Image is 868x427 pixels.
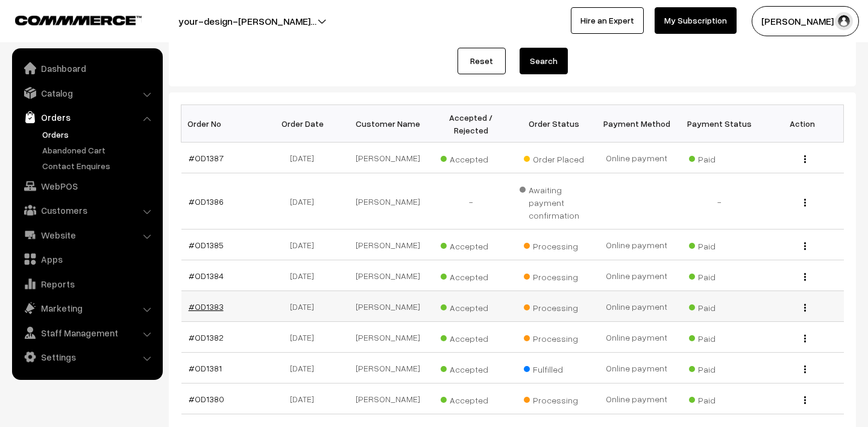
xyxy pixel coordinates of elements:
td: - [678,173,761,230]
td: - [430,173,512,230]
th: Order Status [512,105,595,143]
a: Reports [15,273,159,295]
td: [DATE] [264,322,347,353]
td: Online payment [595,353,678,384]
a: My Subscription [655,7,737,34]
span: Processing [524,237,584,252]
img: Menu [804,155,806,163]
th: Payment Status [678,105,761,143]
td: Online payment [595,230,678,260]
a: Orders [39,128,159,141]
td: [PERSON_NAME] [347,230,429,260]
span: Paid [689,360,749,376]
td: [PERSON_NAME] [347,384,429,414]
th: Action [761,105,843,143]
td: Online payment [595,291,678,322]
img: Menu [804,199,806,207]
td: [DATE] [264,291,347,322]
span: Paid [689,298,749,314]
td: [PERSON_NAME] [347,291,429,322]
img: Menu [804,242,806,250]
img: Menu [804,335,806,342]
img: Menu [804,273,806,281]
th: Accepted / Rejected [430,105,512,143]
a: #OD1380 [189,394,224,404]
a: WebPOS [15,175,159,197]
td: [PERSON_NAME] [347,143,429,173]
td: [DATE] [264,173,347,230]
a: Hire an Expert [571,7,644,34]
td: [DATE] [264,143,347,173]
td: Online payment [595,384,678,414]
img: Menu [804,304,806,312]
td: Online payment [595,322,678,353]
span: Accepted [441,391,501,406]
th: Customer Name [347,105,429,143]
span: Paid [689,150,749,165]
a: Reset [458,48,506,74]
img: user [835,12,853,30]
span: Paid [689,329,749,345]
a: #OD1383 [189,301,224,312]
a: #OD1382 [189,332,224,342]
a: #OD1385 [189,240,224,250]
span: Paid [689,237,749,252]
span: Fulfilled [524,360,584,376]
span: Accepted [441,237,501,252]
span: Order Placed [524,150,584,165]
th: Order Date [264,105,347,143]
a: Orders [15,106,159,128]
span: Paid [689,268,749,283]
a: Apps [15,248,159,270]
a: #OD1381 [189,363,222,373]
img: COMMMERCE [15,16,142,25]
span: Accepted [441,298,501,314]
span: Accepted [441,360,501,376]
span: Processing [524,268,584,283]
a: Settings [15,346,159,368]
th: Payment Method [595,105,678,143]
a: #OD1384 [189,271,224,281]
td: [PERSON_NAME] [347,260,429,291]
th: Order No [181,105,264,143]
a: #OD1386 [189,196,224,207]
td: Online payment [595,260,678,291]
td: Online payment [595,143,678,173]
a: COMMMERCE [15,12,121,27]
a: Contact Enquires [39,159,159,172]
td: [DATE] [264,384,347,414]
img: Menu [804,365,806,373]
span: Awaiting payment confirmation [520,181,588,222]
span: Processing [524,298,584,314]
td: [PERSON_NAME] [347,353,429,384]
a: #OD1387 [189,153,224,163]
button: Search [520,48,568,74]
button: [PERSON_NAME] N.P [752,6,859,36]
a: Abandoned Cart [39,144,159,156]
a: Marketing [15,297,159,319]
span: Accepted [441,329,501,345]
a: Staff Management [15,322,159,344]
a: Customers [15,199,159,221]
span: Processing [524,329,584,345]
span: Processing [524,391,584,406]
td: [PERSON_NAME] [347,173,429,230]
img: Menu [804,396,806,404]
td: [DATE] [264,230,347,260]
a: Website [15,224,159,246]
span: Accepted [441,150,501,165]
span: Accepted [441,268,501,283]
td: [DATE] [264,260,347,291]
button: your-design-[PERSON_NAME]… [136,6,359,36]
a: Catalog [15,82,159,104]
span: Paid [689,391,749,406]
td: [DATE] [264,353,347,384]
a: Dashboard [15,57,159,79]
td: [PERSON_NAME] [347,322,429,353]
